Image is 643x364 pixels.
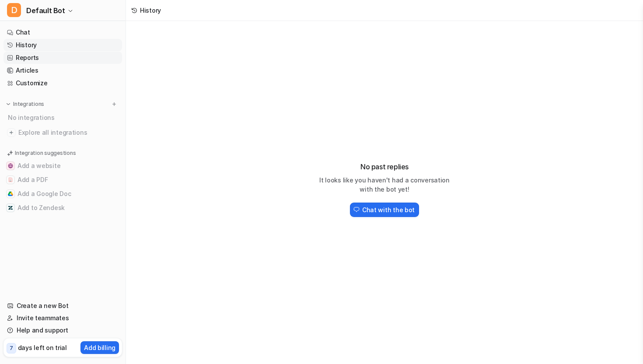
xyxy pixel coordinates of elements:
[315,161,454,172] h3: No past replies
[3,39,122,51] a: History
[350,203,419,217] button: Chat with the bot
[3,312,122,324] a: Invite teammates
[3,187,122,201] button: Add a Google DocAdd a Google Doc
[140,6,161,15] div: History
[315,175,454,194] p: It looks like you haven't had a conversation with the bot yet!
[3,324,122,336] a: Help and support
[7,3,21,17] span: D
[3,52,122,64] a: Reports
[3,26,122,38] a: Chat
[7,128,16,137] img: explore all integrations
[26,4,65,17] span: Default Bot
[8,205,13,210] img: Add to Zendesk
[3,159,122,173] button: Add a websiteAdd a website
[3,100,47,108] button: Integrations
[111,101,117,107] img: menu_add.svg
[15,149,76,157] p: Integration suggestions
[18,126,119,140] span: Explore all integrations
[18,343,67,352] p: days left on trial
[5,101,11,107] img: expand menu
[8,177,13,182] img: Add a PDF
[80,341,119,354] button: Add billing
[3,126,122,139] a: Explore all integrations
[3,201,122,215] button: Add to ZendeskAdd to Zendesk
[84,343,115,352] p: Add billing
[3,64,122,77] a: Articles
[3,77,122,89] a: Customize
[8,163,13,168] img: Add a website
[5,110,122,125] div: No integrations
[10,344,13,352] p: 7
[362,205,415,214] h2: Chat with the bot
[3,300,122,312] a: Create a new Bot
[8,191,13,196] img: Add a Google Doc
[3,173,122,187] button: Add a PDFAdd a PDF
[13,101,44,108] p: Integrations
